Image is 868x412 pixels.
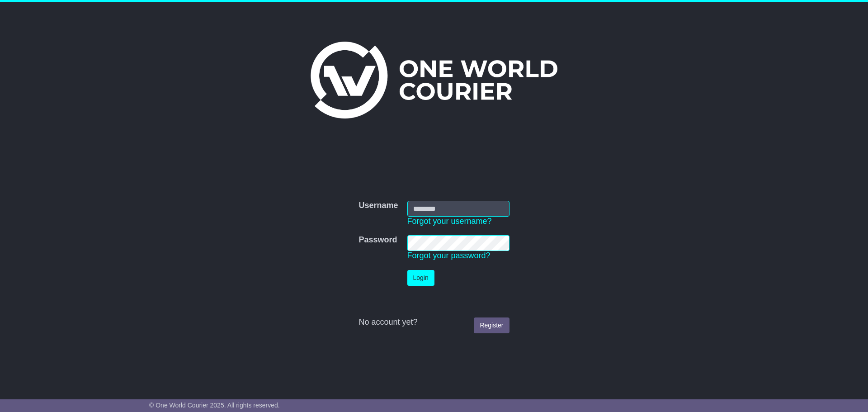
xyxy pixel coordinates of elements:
a: Register [474,317,509,333]
label: Password [359,235,397,245]
div: No account yet? [359,317,509,327]
button: Login [407,270,434,286]
label: Username [359,201,398,211]
a: Forgot your password? [407,251,491,260]
img: One World [311,42,557,118]
a: Forgot your username? [407,217,492,226]
span: © One World Courier 2025. All rights reserved. [149,402,280,409]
